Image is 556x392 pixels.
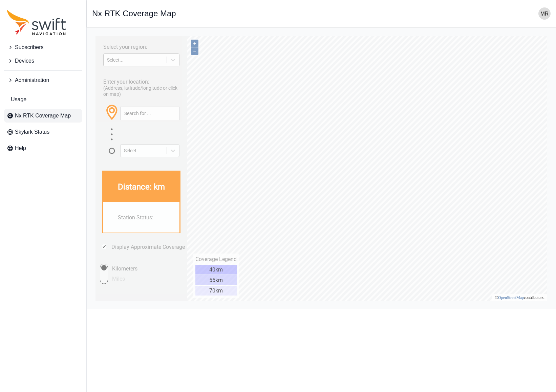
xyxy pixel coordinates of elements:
div: Coverage Legend [103,223,145,230]
span: Administration [15,76,49,84]
a: Skylark Status [4,125,82,139]
button: Devices [4,54,82,68]
a: Help [4,141,82,155]
a: Usage [4,93,82,106]
button: Subscribers [4,41,82,54]
span: Nx RTK Coverage Map [15,112,71,120]
button: Administration [4,73,82,87]
img: user photo [538,7,551,20]
h1: Nx RTK Coverage Map [92,9,176,18]
span: Skylark Status [15,128,49,136]
div: 70km [103,253,145,263]
span: Usage [11,95,26,104]
div: 55km [103,243,145,253]
iframe: RTK Map [92,32,551,303]
span: Subscribers [15,43,43,51]
a: OpenStreetMap [406,263,432,267]
span: Devices [15,57,34,65]
div: 40km [103,232,145,242]
span: Help [15,144,26,152]
a: Nx RTK Coverage Map [4,109,82,123]
li: © contributors. [403,263,452,267]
